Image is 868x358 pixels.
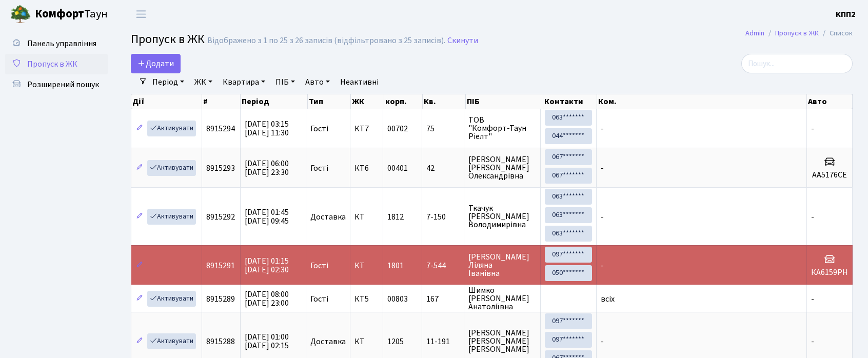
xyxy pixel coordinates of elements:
[310,213,346,221] span: Доставка
[601,163,604,174] span: -
[5,54,108,74] a: Пропуск в ЖК
[741,54,853,73] input: Пошук...
[245,331,289,351] span: [DATE] 01:00 [DATE] 02:15
[601,211,604,223] span: -
[426,337,460,346] span: 11-191
[468,286,536,311] span: Шимко [PERSON_NAME] Анатоліївна
[147,160,196,176] a: Активувати
[819,28,853,39] li: Список
[730,23,868,44] nav: breadcrumb
[207,36,445,46] div: Відображено з 1 по 25 з 26 записів (відфільтровано з 25 записів).
[387,293,408,305] span: 00803
[219,73,269,91] a: Квартира
[745,28,764,38] a: Admin
[336,73,383,91] a: Неактивні
[447,36,478,46] a: Скинути
[775,28,819,38] a: Пропуск в ЖК
[245,289,289,309] span: [DATE] 08:00 [DATE] 23:00
[354,262,379,270] span: КТ
[131,54,181,73] a: Додати
[543,94,597,109] th: Контакти
[807,94,853,109] th: Авто
[836,8,856,21] a: КПП2
[310,337,346,346] span: Доставка
[387,123,408,134] span: 00702
[245,207,289,227] span: [DATE] 01:45 [DATE] 09:45
[147,333,196,349] a: Активувати
[426,125,460,133] span: 75
[387,163,408,174] span: 00401
[601,336,604,347] span: -
[423,94,466,109] th: Кв.
[206,336,235,347] span: 8915288
[245,118,289,138] span: [DATE] 03:15 [DATE] 11:30
[387,260,404,271] span: 1801
[245,158,289,178] span: [DATE] 06:00 [DATE] 23:30
[137,58,174,69] span: Додати
[836,9,856,20] b: КПП2
[206,163,235,174] span: 8915293
[354,295,379,303] span: КТ5
[241,94,308,109] th: Період
[206,211,235,223] span: 8915292
[245,255,289,275] span: [DATE] 01:15 [DATE] 02:30
[5,74,108,95] a: Розширений пошук
[466,94,543,109] th: ПІБ
[597,94,807,109] th: Ком.
[131,94,202,109] th: Дії
[27,38,96,49] span: Панель управління
[206,123,235,134] span: 8915294
[10,4,31,25] img: logo.png
[27,58,77,70] span: Пропуск в ЖК
[310,125,328,133] span: Гості
[206,260,235,271] span: 8915291
[351,94,384,109] th: ЖК
[354,337,379,346] span: КТ
[426,164,460,172] span: 42
[468,329,536,353] span: [PERSON_NAME] [PERSON_NAME] [PERSON_NAME]
[601,123,604,134] span: -
[468,155,536,180] span: [PERSON_NAME] [PERSON_NAME] Олександрівна
[147,209,196,225] a: Активувати
[310,295,328,303] span: Гості
[811,170,848,180] h5: АА5176СЕ
[811,123,814,134] span: -
[308,94,351,109] th: Тип
[27,79,99,90] span: Розширений пошук
[354,125,379,133] span: КТ7
[301,73,334,91] a: Авто
[354,164,379,172] span: КТ6
[202,94,241,109] th: #
[387,336,404,347] span: 1205
[310,262,328,270] span: Гості
[601,260,604,271] span: -
[5,33,108,54] a: Панель управління
[811,293,814,305] span: -
[190,73,216,91] a: ЖК
[387,211,404,223] span: 1812
[147,121,196,136] a: Активувати
[426,262,460,270] span: 7-544
[426,213,460,221] span: 7-150
[384,94,423,109] th: корп.
[147,291,196,307] a: Активувати
[601,293,615,305] span: всіх
[426,295,460,303] span: 167
[310,164,328,172] span: Гості
[468,204,536,229] span: Ткачук [PERSON_NAME] Володимирівна
[468,253,536,277] span: [PERSON_NAME] Ліляна Іванівна
[271,73,299,91] a: ПІБ
[811,211,814,223] span: -
[35,6,84,22] b: Комфорт
[811,268,848,277] h5: КА6159РН
[128,6,154,23] button: Переключити навігацію
[811,336,814,347] span: -
[468,116,536,141] span: ТОВ "Комфорт-Таун Ріелт"
[131,30,205,48] span: Пропуск в ЖК
[354,213,379,221] span: КТ
[35,6,108,23] span: Таун
[148,73,188,91] a: Період
[206,293,235,305] span: 8915289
